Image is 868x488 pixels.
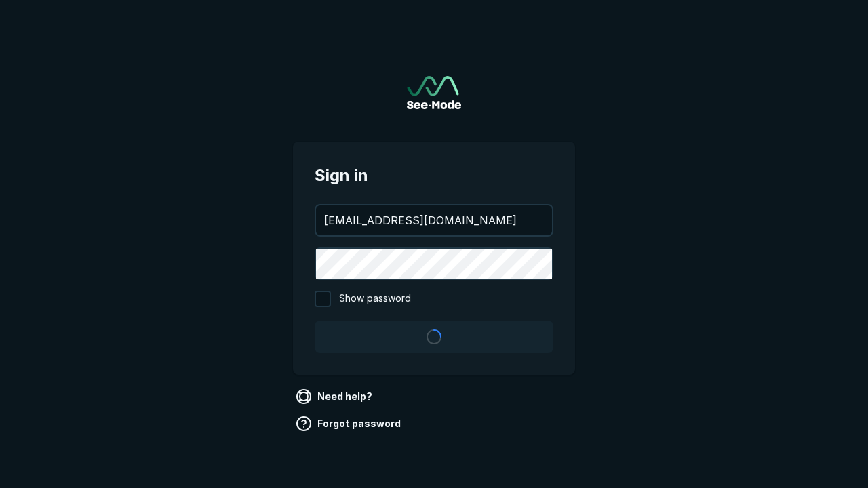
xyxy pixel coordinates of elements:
a: Go to sign in [407,76,461,109]
input: your@email.com [316,205,552,235]
span: Sign in [315,163,553,188]
a: Forgot password [293,413,406,434]
a: Need help? [293,386,378,407]
span: Show password [339,291,411,307]
img: See-Mode Logo [407,76,461,109]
